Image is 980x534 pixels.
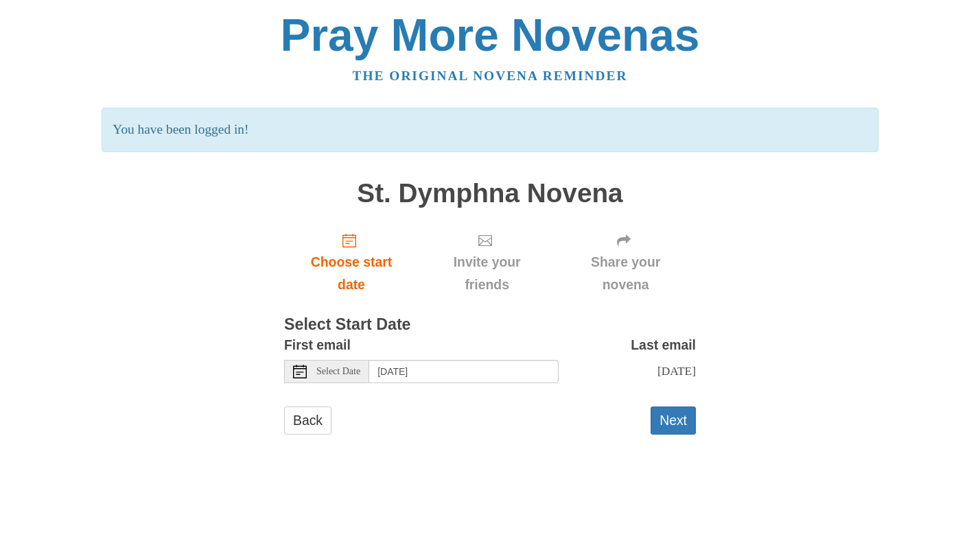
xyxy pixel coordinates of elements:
[284,334,351,356] label: First email
[419,221,555,303] div: Click "Next" to confirm your start date first.
[353,69,628,83] a: The original novena reminder
[555,221,696,303] div: Click "Next" to confirm your start date first.
[569,251,682,296] span: Share your novena
[284,221,419,303] a: Choose start date
[316,367,360,376] span: Select Date
[281,10,700,60] a: Pray More Novenas
[102,108,878,152] p: You have been logged in!
[631,334,696,356] label: Last email
[432,251,541,296] span: Invite your friends
[284,316,696,334] h3: Select Start Date
[298,251,405,296] span: Choose start date
[651,406,696,435] button: Next
[284,179,696,208] h1: St. Dymphna Novena
[284,406,331,435] a: Back
[657,364,696,378] span: [DATE]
